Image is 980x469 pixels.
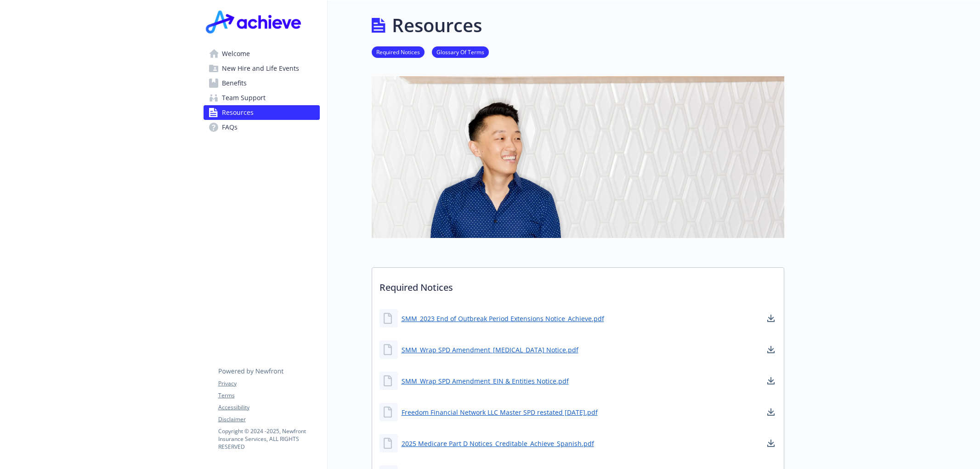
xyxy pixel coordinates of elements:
a: download document [765,313,776,324]
a: New Hire and Life Events [204,61,320,76]
a: Freedom Financial Network LLC Master SPD restated [DATE].pdf [402,407,598,417]
a: Welcome [204,46,320,61]
a: Required Notices [372,47,425,56]
a: 2025 Medicare Part D Notices_Creditable_Achieve_Spanish.pdf [402,439,594,448]
span: New Hire and Life Events [222,61,299,76]
p: Required Notices [372,268,784,302]
a: download document [765,344,776,355]
a: Benefits [204,76,320,90]
span: Welcome [222,46,250,61]
span: Benefits [222,76,247,90]
a: SMM_Wrap SPD Amendment_[MEDICAL_DATA] Notice.pdf [402,345,578,355]
a: FAQs [204,120,320,135]
a: Resources [204,105,320,120]
a: Glossary Of Terms [432,47,489,56]
a: download document [765,375,776,386]
span: FAQs [222,120,238,135]
a: Terms [218,391,319,400]
a: Disclaimer [218,415,319,424]
a: download document [765,438,776,449]
span: Resources [222,105,254,120]
a: download document [765,407,776,418]
a: Privacy [218,379,319,388]
h1: Resources [392,11,482,39]
a: Team Support [204,90,320,105]
span: Team Support [222,90,266,105]
a: SMM_Wrap SPD Amendment_EIN & Entities Notice.pdf [402,376,569,386]
p: Copyright © 2024 - 2025 , Newfront Insurance Services, ALL RIGHTS RESERVED [218,427,319,451]
img: resources page banner [372,76,784,238]
a: SMM_2023 End of Outbreak Period Extensions Notice_Achieve.pdf [402,314,604,323]
a: Accessibility [218,403,319,412]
